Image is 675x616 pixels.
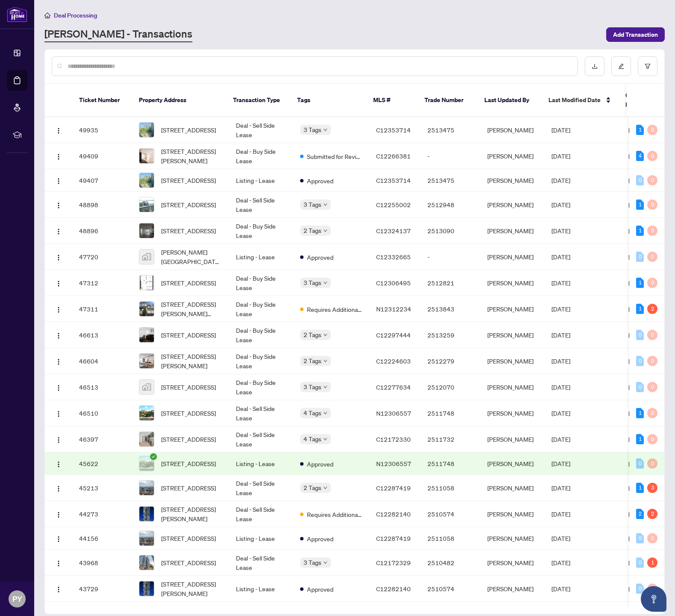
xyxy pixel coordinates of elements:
td: 2512948 [421,192,480,218]
img: thumbnail-img [139,223,154,238]
span: [DATE] [628,305,647,313]
span: C12282140 [376,510,411,518]
span: [STREET_ADDRESS] [161,459,216,468]
span: C12306495 [376,279,411,287]
td: 2510482 [421,550,480,576]
td: [PERSON_NAME] [480,452,545,475]
span: N12306557 [376,460,411,467]
span: [STREET_ADDRESS] [161,278,216,287]
span: [STREET_ADDRESS] [161,382,216,392]
button: Logo [52,507,65,521]
img: thumbnail-img [139,507,154,521]
td: Deal - Buy Side Lease [229,374,293,400]
td: 2511732 [421,426,480,452]
span: [DATE] [628,331,647,339]
span: [DATE] [551,279,570,287]
span: [PERSON_NAME][GEOGRAPHIC_DATA], [GEOGRAPHIC_DATA], [GEOGRAPHIC_DATA] M5V 3X4, [GEOGRAPHIC_DATA] [161,247,222,266]
td: 49409 [72,143,132,169]
td: [PERSON_NAME] [480,527,545,550]
span: C12224603 [376,357,411,365]
div: 1 [636,199,644,210]
span: down [323,437,327,441]
div: 0 [647,278,657,288]
td: [PERSON_NAME] [480,550,545,576]
span: C12353714 [376,126,411,134]
span: [DATE] [551,357,570,365]
span: [STREET_ADDRESS] [161,534,216,543]
td: Deal - Buy Side Lease [229,218,293,244]
span: download [592,63,598,69]
span: Approved [307,584,333,594]
td: [PERSON_NAME] [480,244,545,270]
span: down [323,229,327,233]
img: thumbnail-img [139,276,154,290]
td: 2513843 [421,296,480,322]
button: Logo [52,302,65,316]
span: [DATE] [551,435,570,443]
span: [DATE] [628,279,647,287]
div: 0 [636,330,644,340]
span: C12287419 [376,534,411,542]
td: 2511748 [421,400,480,426]
span: [STREET_ADDRESS] [161,200,216,209]
td: 2510574 [421,576,480,602]
th: Trade Number [418,84,478,117]
td: 2513475 [421,169,480,192]
button: Logo [52,149,65,163]
img: thumbnail-img [139,380,154,394]
img: Logo [55,437,62,443]
span: [DATE] [551,460,570,467]
td: 2513090 [421,218,480,244]
div: 1 [636,304,644,314]
td: 46513 [72,374,132,400]
td: [PERSON_NAME] [480,117,545,143]
span: [DATE] [551,559,570,566]
span: [STREET_ADDRESS][PERSON_NAME][PERSON_NAME] [161,299,222,318]
td: 45622 [72,452,132,475]
td: - [421,143,480,169]
div: 2 [647,509,657,519]
span: 3 Tags [304,199,321,209]
th: Transaction Type [226,84,290,117]
td: [PERSON_NAME] [480,192,545,218]
span: [DATE] [628,484,647,492]
span: [DATE] [628,383,647,391]
span: 3 Tags [304,278,321,287]
div: 0 [647,330,657,340]
button: edit [611,56,631,76]
span: Approved [307,534,333,543]
span: [STREET_ADDRESS][PERSON_NAME] [161,505,222,523]
button: Logo [52,198,65,211]
img: thumbnail-img [139,197,154,212]
img: Logo [55,153,62,160]
span: C12324137 [376,227,411,235]
span: Submitted for Review [307,152,363,161]
div: 2 [636,509,644,519]
img: logo [7,6,27,22]
div: 0 [647,382,657,392]
button: Logo [52,123,65,137]
span: Last Modified Date [548,95,601,105]
td: 2511748 [421,452,480,475]
td: [PERSON_NAME] [480,322,545,348]
div: 4 [636,151,644,161]
td: [PERSON_NAME] [480,143,545,169]
img: Logo [55,384,62,391]
td: Deal - Buy Side Lease [229,143,293,169]
td: 47311 [72,296,132,322]
img: Logo [55,280,62,287]
td: 46613 [72,322,132,348]
span: 2 Tags [304,483,321,493]
img: Logo [55,461,62,468]
img: Logo [55,306,62,313]
span: down [323,281,327,285]
span: C12297444 [376,331,411,339]
button: Open asap [641,586,666,612]
span: [DATE] [551,534,570,542]
button: Logo [52,531,65,545]
th: Last Modified Date [542,84,619,117]
div: 0 [647,199,657,210]
span: [DATE] [628,460,647,467]
span: [STREET_ADDRESS] [161,226,216,235]
span: [DATE] [628,510,647,518]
